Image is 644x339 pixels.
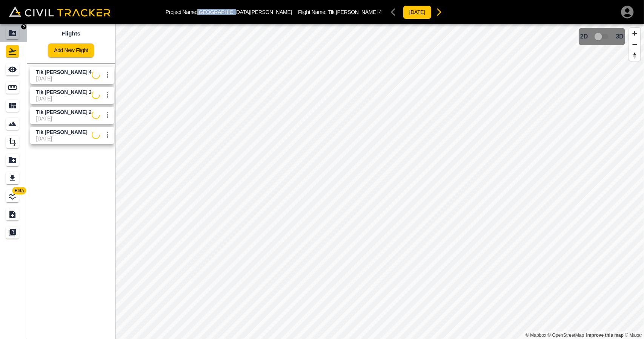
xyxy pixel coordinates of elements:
p: Project Name: [GEOGRAPHIC_DATA][PERSON_NAME] [166,9,292,15]
button: Reset bearing to north [629,50,640,61]
a: Mapbox [526,333,546,338]
p: Flight Name: [298,9,382,15]
a: Map feedback [586,333,624,338]
img: Civil Tracker [9,6,111,17]
a: Maxar [625,333,642,338]
a: OpenStreetMap [548,333,584,338]
button: Zoom in [629,28,640,39]
button: [DATE] [403,5,432,19]
span: 3D [616,33,624,40]
canvas: Map [115,24,644,339]
span: 3D model not uploaded yet [591,29,613,44]
button: Zoom out [629,39,640,50]
span: 2D [580,33,588,40]
span: Tlk [PERSON_NAME] 4 [328,9,382,15]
